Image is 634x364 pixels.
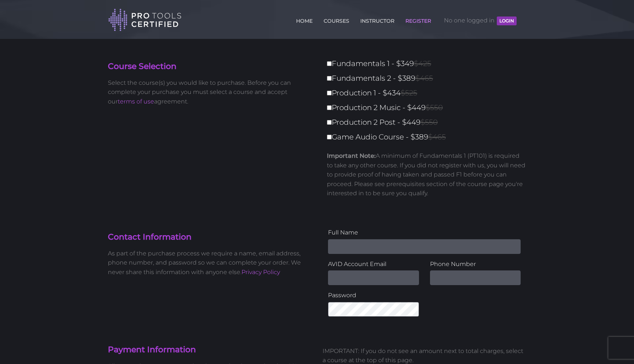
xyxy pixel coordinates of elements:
[327,72,531,85] label: Fundamentals 2 - $389
[430,259,521,269] label: Phone Number
[327,131,531,143] label: Game Audio Course - $389
[327,120,332,125] input: Production 2 Post - $449$550
[358,14,396,25] a: INSTRUCTOR
[327,152,376,159] strong: Important Note:
[328,228,521,237] label: Full Name
[327,116,531,129] label: Production 2 Post - $449
[428,132,446,141] span: $465
[327,76,332,81] input: Fundamentals 2 - $389$465
[497,17,517,25] button: LOGIN
[327,61,332,66] input: Fundamentals 1 - $349$425
[108,61,311,72] h4: Course Selection
[108,249,311,277] p: As part of the purchase process we require a name, email address, phone number, and password so w...
[294,14,314,25] a: HOME
[108,78,311,106] p: Select the course(s) you would like to purchase. Before you can complete your purchase you must s...
[401,88,417,97] span: $525
[327,87,531,99] label: Production 1 - $434
[426,103,443,112] span: $550
[241,269,280,276] a: Privacy Policy
[420,118,438,127] span: $550
[328,259,419,269] label: AVID Account Email
[327,135,332,139] input: Game Audio Course - $389$465
[404,14,433,25] a: REGISTER
[444,10,517,32] span: No one logged in
[327,91,332,95] input: Production 1 - $434$525
[108,344,311,356] h4: Payment Information
[118,98,154,105] a: terms of use
[322,14,351,25] a: COURSES
[327,105,332,110] input: Production 2 Music - $449$550
[327,101,531,114] label: Production 2 Music - $449
[327,151,526,198] p: A minimum of Fundamentals 1 (PT101) is required to take any other course. If you did not register...
[108,232,311,243] h4: Contact Information
[415,74,433,83] span: $465
[327,57,531,70] label: Fundamentals 1 - $349
[108,8,182,32] img: Pro Tools Certified Logo
[414,59,431,68] span: $425
[328,291,419,300] label: Password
